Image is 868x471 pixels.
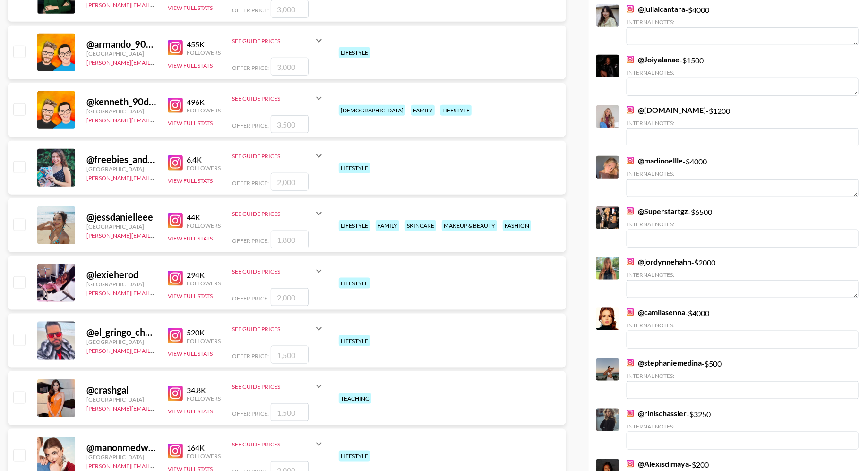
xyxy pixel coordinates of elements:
[187,155,221,164] div: 6.4K
[627,120,859,127] div: Internal Notes:
[86,165,156,172] div: [GEOGRAPHIC_DATA]
[168,213,183,228] img: Instagram
[232,29,325,52] div: See Guide Prices
[232,317,325,340] div: See Guide Prices
[627,4,859,45] div: - $ 4000
[627,18,859,26] div: Internal Notes:
[86,211,156,223] div: @ jessdanielleee
[187,443,221,453] div: 164K
[168,328,183,343] img: Instagram
[232,325,313,333] div: See Guide Prices
[627,271,859,278] div: Internal Notes:
[232,180,269,187] span: Offer Price:
[627,358,859,399] div: - $ 500
[271,403,309,421] input: 1,500
[86,461,226,470] a: [PERSON_NAME][EMAIL_ADDRESS][DOMAIN_NAME]
[627,55,859,96] div: - $ 1500
[232,145,325,167] div: See Guide Prices
[627,69,859,76] div: Internal Notes:
[86,154,156,165] div: @ freebies_and_more
[339,220,370,231] div: lifestyle
[627,106,634,114] img: Instagram
[627,206,688,216] a: @Superstartgz
[627,157,634,164] img: Instagram
[442,220,497,231] div: makeup & beauty
[627,409,859,450] div: - $ 3250
[86,96,156,108] div: @ kenneth_90day
[187,107,221,114] div: Followers
[168,350,213,357] button: View Full Stats
[411,105,435,116] div: family
[86,172,226,181] a: [PERSON_NAME][EMAIL_ADDRESS][DOMAIN_NAME]
[168,408,213,415] button: View Full Stats
[339,278,370,289] div: lifestyle
[86,345,226,354] a: [PERSON_NAME][EMAIL_ADDRESS][DOMAIN_NAME]
[627,156,683,165] a: @madinoellle
[168,177,213,184] button: View Full Stats
[339,335,370,346] div: lifestyle
[187,40,221,49] div: 455K
[627,5,634,13] img: Instagram
[86,442,156,454] div: @ manonmedwards
[187,222,221,229] div: Followers
[232,202,325,225] div: See Guide Prices
[168,386,183,401] img: Instagram
[232,441,313,448] div: See Guide Prices
[232,383,313,390] div: See Guide Prices
[187,453,221,460] div: Followers
[187,280,221,287] div: Followers
[339,105,405,116] div: [DEMOGRAPHIC_DATA]
[187,49,221,56] div: Followers
[232,153,313,160] div: See Guide Prices
[187,385,221,395] div: 34.8K
[627,308,634,316] img: Instagram
[627,170,859,177] div: Internal Notes:
[232,352,269,360] span: Offer Price:
[187,164,221,171] div: Followers
[339,451,370,462] div: lifestyle
[627,55,679,64] a: @Joiyalanae
[232,237,269,244] span: Offer Price:
[271,288,309,306] input: 2,000
[627,56,634,63] img: Instagram
[627,258,634,265] img: Instagram
[86,115,226,124] a: [PERSON_NAME][EMAIL_ADDRESS][DOMAIN_NAME]
[627,322,859,329] div: Internal Notes:
[376,220,399,231] div: family
[271,115,309,133] input: 3,500
[168,235,213,242] button: View Full Stats
[86,288,226,297] a: [PERSON_NAME][EMAIL_ADDRESS][DOMAIN_NAME]
[86,50,156,57] div: [GEOGRAPHIC_DATA]
[168,40,183,55] img: Instagram
[232,210,313,217] div: See Guide Prices
[86,454,156,461] div: [GEOGRAPHIC_DATA]
[627,105,706,115] a: @[DOMAIN_NAME]
[232,64,269,71] span: Offer Price:
[627,4,685,14] a: @julialcantara
[232,7,269,14] span: Offer Price:
[232,37,313,44] div: See Guide Prices
[168,271,183,286] img: Instagram
[503,220,531,231] div: fashion
[168,120,213,127] button: View Full Stats
[187,270,221,280] div: 294K
[627,460,634,468] img: Instagram
[627,221,859,228] div: Internal Notes:
[232,295,269,302] span: Offer Price:
[627,359,634,367] img: Instagram
[627,410,634,417] img: Instagram
[405,220,436,231] div: skincare
[627,257,691,266] a: @jordynnehahn
[627,358,702,368] a: @stephaniemedina
[339,47,370,58] div: lifestyle
[627,372,859,379] div: Internal Notes:
[627,257,859,298] div: - $ 2000
[271,346,309,364] input: 1,500
[232,260,325,283] div: See Guide Prices
[86,403,226,412] a: [PERSON_NAME][EMAIL_ADDRESS][DOMAIN_NAME]
[187,213,221,222] div: 44K
[232,87,325,110] div: See Guide Prices
[187,395,221,402] div: Followers
[86,384,156,396] div: @ crashgal
[86,108,156,115] div: [GEOGRAPHIC_DATA]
